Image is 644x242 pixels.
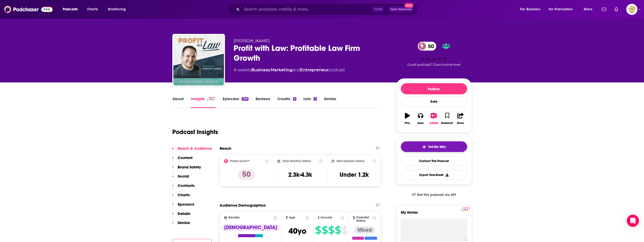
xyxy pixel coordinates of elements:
[626,4,637,15] img: User Profile
[612,5,620,14] a: Show notifications dropdown
[408,189,460,201] a: Get this podcast via API
[355,227,375,234] div: Mixed
[314,97,317,101] div: 2
[242,5,372,13] input: Search podcasts, credits, & more...
[178,146,212,151] p: Reach & Audience
[220,203,266,208] h2: Audience Demographics
[461,208,470,212] img: Podchaser Pro
[63,6,78,13] span: Podcasts
[172,146,212,155] button: Reach & Audience
[270,68,271,72] span: ,
[401,156,467,166] a: Contact This Podcast
[178,155,193,160] p: Content
[172,211,190,221] button: Details
[401,96,467,107] div: Rate
[172,192,190,202] button: Charts
[300,68,329,72] a: Entrepreneur
[293,97,296,101] div: 8
[172,96,184,108] a: About
[430,122,438,125] div: Added
[401,170,467,180] button: Export One-Sheet
[288,171,312,179] h3: 2.3k-4.3k
[341,226,347,234] span: $
[104,5,132,13] button: open menu
[428,145,446,149] span: Tell Me Why
[388,6,414,12] button: Open AdvancedNew
[405,122,410,125] div: Play
[315,226,321,234] span: $
[520,6,540,13] span: For Business
[288,226,306,236] span: 40 yo
[207,97,216,101] img: Podchaser Pro
[178,183,195,188] p: Contacts
[234,67,345,73] div: A weekly podcast
[178,165,201,169] p: Brand Safety
[178,174,189,179] p: Social
[401,109,414,128] button: Play
[441,109,454,128] button: Bookmark
[627,215,639,227] div: Open Intercom Messenger
[172,155,193,165] button: Content
[337,159,364,163] h2: New Episode Listens
[238,170,255,180] p: 50
[454,109,467,128] button: Share
[549,6,573,13] span: For Podcasters
[172,220,190,230] button: Similar
[401,141,467,152] button: tell me why sparkleTell Me Why
[417,122,424,125] div: Apps
[404,3,413,8] span: New
[626,4,637,15] button: Show profile menu
[173,35,224,85] img: Profit with Law: Profitable Law Firm Growth
[390,8,411,11] span: Open Advanced
[545,5,580,13] button: open menu
[580,5,599,13] button: open menu
[427,109,440,128] button: Added
[230,159,250,163] h2: Power Score™
[277,96,296,108] a: Credits8
[172,183,195,192] button: Contacts
[340,171,369,179] h3: Under 1.2k
[422,145,426,149] img: tell me why sparkle
[251,68,270,72] a: Business
[234,38,270,43] span: [PERSON_NAME]
[584,6,592,13] span: More
[324,96,336,108] a: Similar
[221,224,280,231] div: [DEMOGRAPHIC_DATA]
[303,96,317,108] a: Lists2
[220,146,231,151] h2: Reach
[335,226,341,234] span: $
[256,96,270,108] a: Reviews
[108,6,126,13] span: Monitoring
[418,42,437,51] a: 50
[59,5,84,13] button: open menu
[172,174,189,183] button: Social
[178,192,190,197] p: Charts
[328,226,334,234] span: $
[228,216,240,219] span: Gender
[87,6,98,13] span: Charts
[461,207,470,212] a: Pro website
[233,4,423,15] div: Search podcasts, credits, & more...
[4,5,53,14] img: Podchaser - Follow, Share and Rate Podcasts
[178,211,190,216] p: Details
[401,210,467,219] label: My Notes
[282,159,311,163] h2: Total Monthly Listens
[172,165,201,174] button: Brand Safety
[356,216,372,223] span: Parental Status
[178,202,194,207] p: Sponsors
[414,109,427,128] button: Apps
[178,220,190,225] p: Similar
[271,68,292,72] a: Marketing
[626,4,637,15] span: Logged in as desouzainjurylawyers
[401,83,467,94] button: Follow
[172,202,194,211] button: Sponsors
[600,5,608,14] a: Show notifications dropdown
[172,128,218,136] h1: Podcast Insights
[242,97,248,101] div: 508
[223,96,248,108] a: Episodes508
[322,226,328,234] span: $
[372,6,384,13] span: Ctrl K
[417,193,456,197] span: Get this podcast via API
